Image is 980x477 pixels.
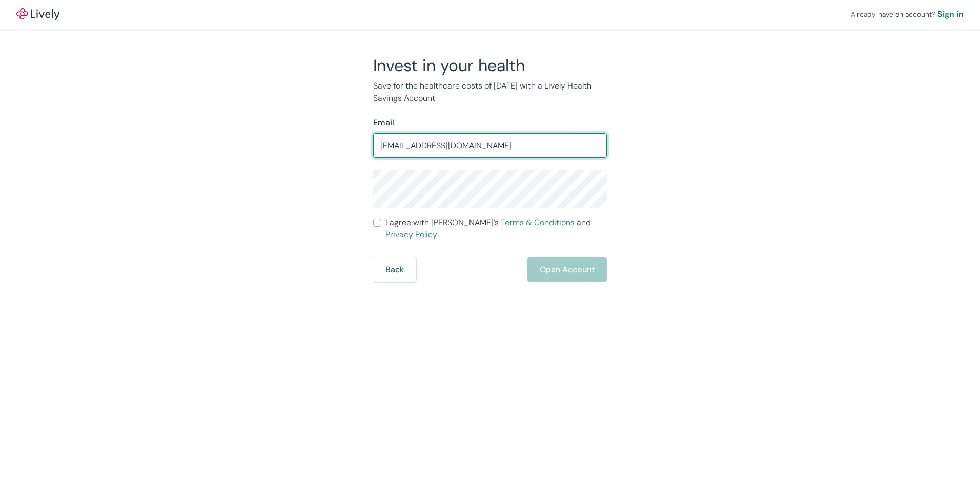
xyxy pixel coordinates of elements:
div: Already have an account? [851,8,964,20]
h2: Invest in your health [373,55,607,76]
span: I agree with [PERSON_NAME]’s and [385,216,607,241]
a: Terms & Conditions [501,217,575,228]
a: LivelyLively [16,8,59,20]
a: Sign in [937,8,964,20]
label: Email [373,117,394,129]
button: Back [373,257,416,282]
img: Lively [16,8,59,20]
p: Save for the healthcare costs of [DATE] with a Lively Health Savings Account [373,80,607,104]
a: Privacy Policy [385,229,437,240]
